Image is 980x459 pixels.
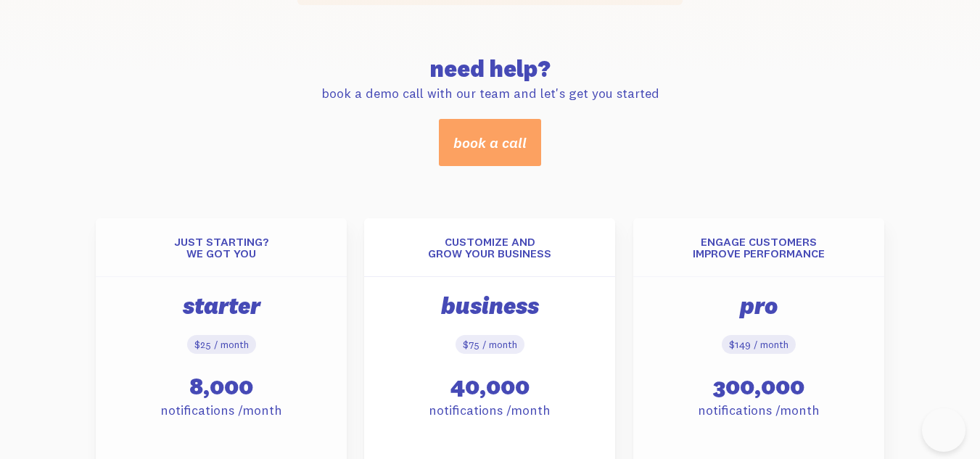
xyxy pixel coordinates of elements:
[642,294,876,318] h2: PRO
[922,408,965,452] iframe: Help Scout Beacon - Open
[642,402,876,418] p: notifications /month
[306,85,675,102] p: book a demo call with our team and let's get you started
[306,57,675,80] h2: need help?
[104,402,338,418] p: notifications /month
[722,335,796,354] div: $149 / month
[187,335,256,354] div: $25 / month
[96,236,347,259] h3: Just starting? We got you
[104,294,338,318] h2: Starter
[439,119,541,166] a: book a call
[373,402,606,418] p: notifications /month
[456,335,524,354] div: $75 / month
[364,236,615,259] h3: customize and grow your business
[373,294,606,318] h2: Business
[642,371,876,402] p: 300,000
[633,236,884,259] h3: engage customers improve performance
[104,371,338,402] p: 8,000
[373,371,606,402] p: 40,000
